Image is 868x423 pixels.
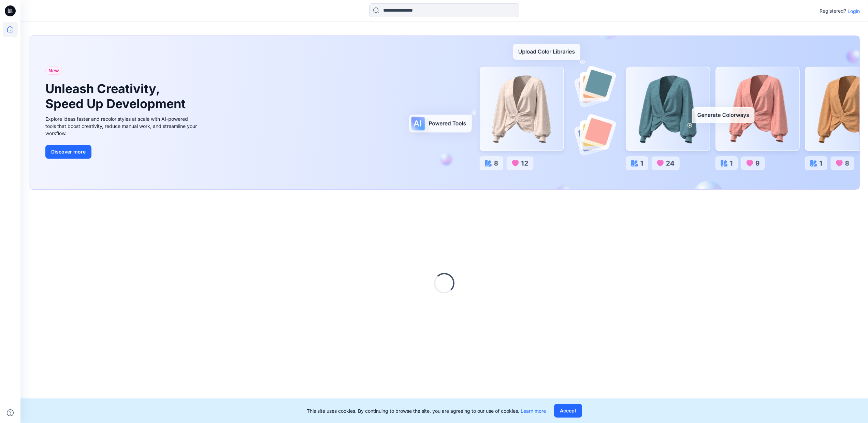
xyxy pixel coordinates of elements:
[554,404,582,418] button: Accept
[820,7,846,15] p: Registered?
[45,82,189,111] h1: Unleash Creativity, Speed Up Development
[848,8,860,15] p: Login
[307,407,546,414] p: This site uses cookies. By continuing to browse the site, you are agreeing to our use of cookies.
[45,115,199,137] div: Explore ideas faster and recolor styles at scale with AI-powered tools that boost creativity, red...
[521,408,546,414] a: Learn more
[45,145,91,159] button: Discover more
[45,145,199,159] a: Discover more
[48,67,59,75] span: New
